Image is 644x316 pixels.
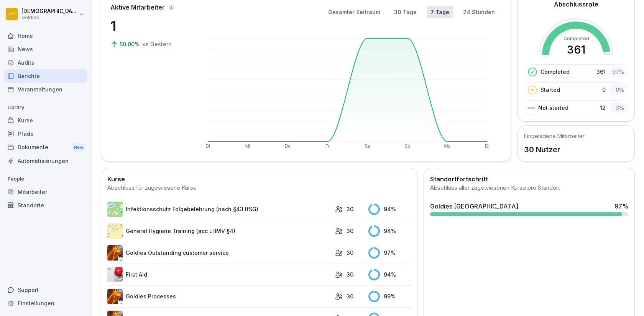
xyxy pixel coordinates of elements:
div: Dokumente [4,140,87,155]
text: Di [485,143,489,149]
div: 97 % [609,66,626,77]
button: 30 Tage [390,6,421,18]
p: 12 [600,104,606,112]
a: DokumenteNew [4,140,87,155]
button: 7 Tage [427,6,453,18]
button: Gesamter Zeitraum [324,6,384,18]
p: 30 [347,249,353,257]
a: Goldies Processes [107,289,331,304]
img: rd8noi9myd5hshrmayjayi2t.png [107,223,123,239]
p: 30 [347,205,353,213]
div: Abschluss für zugewiesene Kurse [107,184,411,192]
h2: Standortfortschritt [430,174,628,184]
text: Fr [325,143,330,149]
a: Home [4,29,87,42]
p: 50.00% [120,40,141,48]
div: Support [4,283,87,296]
div: 99 % [368,291,411,302]
a: Veranstaltungen [4,83,87,96]
p: Aktive Mitarbeiter [110,3,165,12]
div: Abschluss aller zugewiesenen Kurse pro Standort [430,184,628,192]
a: Mitarbeiter [4,185,87,199]
text: Di [205,143,210,149]
div: 94 % [368,225,411,237]
a: First Aid [107,267,331,282]
div: 97 % [614,202,628,211]
p: Not started [538,104,568,112]
a: Goldies [GEOGRAPHIC_DATA]97% [427,199,631,219]
div: New [72,143,85,152]
a: Pfade [4,127,87,140]
p: 361 [596,68,606,76]
div: 97 % [368,247,411,259]
button: 24 Stunden [459,6,499,18]
div: 0 % [609,84,626,95]
img: ovcsqbf2ewum2utvc3o527vw.png [107,267,123,282]
p: Goldies [21,15,77,20]
div: 94 % [368,204,411,215]
p: 30 Nutzer [524,144,585,155]
a: Automatisierungen [4,154,87,168]
text: Mi [245,143,250,149]
img: dstmp2epwm636xymg8o1eqib.png [107,289,123,304]
a: Standorte [4,199,87,212]
p: [DEMOGRAPHIC_DATA] Tahir [21,8,77,15]
p: 0 [602,86,606,94]
div: 3 % [609,102,626,113]
p: 30 [347,227,353,235]
a: Infektionsschutz Folgebelehrung (nach §43 IfSG) [107,202,331,217]
a: Einstellungen [4,296,87,310]
a: Berichte [4,69,87,83]
p: 30 [347,270,353,279]
a: Audits [4,56,87,69]
img: p739flnsdh8gpse8zjqpm4at.png [107,245,123,261]
text: So [404,143,410,149]
h2: Kurse [107,174,411,184]
p: Library [4,101,87,114]
text: Sa [365,143,370,149]
p: 30 [347,292,353,300]
a: News [4,42,87,56]
p: People [4,173,87,185]
h5: Eingeladene Mitarbeiter [524,132,585,140]
div: 94 % [368,269,411,280]
a: Goldies Outstanding customer service [107,245,331,261]
p: Started [540,86,560,94]
p: vs Gestern [143,40,172,48]
div: Goldies [GEOGRAPHIC_DATA] [430,202,518,211]
p: Completed [540,68,570,76]
text: Do [285,143,291,149]
p: 1 [110,16,187,36]
text: Mo [444,143,451,149]
a: Kurse [4,114,87,127]
a: General Hygiene Training (acc LHMV §4) [107,223,331,239]
img: tgff07aey9ahi6f4hltuk21p.png [107,202,123,217]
